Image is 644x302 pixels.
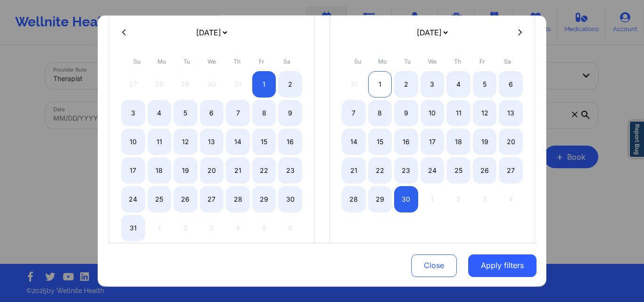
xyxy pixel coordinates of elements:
div: Fri Aug 29 2025 [252,186,276,212]
div: Tue Aug 26 2025 [173,186,198,212]
div: Mon Sep 29 2025 [368,186,392,212]
div: Sun Aug 10 2025 [121,128,145,155]
div: Sat Aug 09 2025 [278,99,302,126]
div: Wed Sep 24 2025 [421,157,445,183]
div: Wed Aug 27 2025 [200,186,224,212]
abbr: Tuesday [404,57,411,65]
abbr: Thursday [233,57,240,65]
div: Thu Sep 11 2025 [446,99,471,126]
div: Sat Aug 23 2025 [278,157,302,183]
div: Fri Sep 19 2025 [473,128,497,155]
div: Sun Aug 31 2025 [121,214,145,241]
div: Wed Aug 20 2025 [200,157,224,183]
div: Thu Sep 18 2025 [446,128,471,155]
div: Sun Aug 17 2025 [121,157,145,183]
div: Sun Sep 28 2025 [342,186,366,212]
div: Wed Aug 13 2025 [200,128,224,155]
abbr: Monday [378,57,387,65]
div: Sat Sep 06 2025 [499,71,523,97]
div: Thu Aug 21 2025 [226,157,250,183]
div: Thu Sep 25 2025 [446,157,471,183]
div: Mon Aug 04 2025 [148,99,172,126]
abbr: Saturday [283,57,290,65]
div: Fri Sep 26 2025 [473,157,497,183]
div: Tue Aug 19 2025 [173,157,198,183]
div: Mon Aug 25 2025 [148,186,172,212]
div: Tue Sep 09 2025 [394,99,418,126]
div: Sun Sep 21 2025 [342,157,366,183]
abbr: Tuesday [183,57,190,65]
abbr: Saturday [504,57,511,65]
abbr: Friday [479,57,485,65]
div: Sat Aug 16 2025 [278,128,302,155]
div: Fri Sep 12 2025 [473,99,497,126]
div: Thu Aug 14 2025 [226,128,250,155]
div: Wed Aug 06 2025 [200,99,224,126]
div: Thu Sep 04 2025 [446,71,471,97]
div: Fri Sep 05 2025 [473,71,497,97]
abbr: Wednesday [207,57,216,65]
div: Fri Aug 22 2025 [252,157,276,183]
div: Mon Sep 01 2025 [368,71,392,97]
div: Mon Sep 22 2025 [368,157,392,183]
div: Tue Aug 05 2025 [173,99,198,126]
div: Sat Sep 20 2025 [499,128,523,155]
div: Tue Sep 02 2025 [394,71,418,97]
div: Thu Aug 28 2025 [226,186,250,212]
div: Mon Sep 15 2025 [368,128,392,155]
div: Wed Sep 17 2025 [421,128,445,155]
abbr: Sunday [354,57,361,65]
div: Sun Sep 07 2025 [342,99,366,126]
div: Fri Aug 15 2025 [252,128,276,155]
div: Fri Aug 08 2025 [252,99,276,126]
div: Tue Sep 30 2025 [394,186,418,212]
div: Fri Aug 01 2025 [252,71,276,97]
abbr: Monday [157,57,166,65]
abbr: Friday [259,57,264,65]
div: Tue Aug 12 2025 [173,128,198,155]
button: Apply filters [468,254,537,277]
div: Mon Aug 11 2025 [148,128,172,155]
div: Sat Aug 30 2025 [278,186,302,212]
abbr: Thursday [454,57,461,65]
div: Mon Sep 08 2025 [368,99,392,126]
div: Sat Sep 27 2025 [499,157,523,183]
div: Sat Aug 02 2025 [278,71,302,97]
div: Sun Aug 24 2025 [121,186,145,212]
div: Mon Aug 18 2025 [148,157,172,183]
div: Sun Aug 03 2025 [121,99,145,126]
abbr: Sunday [133,57,140,65]
div: Sun Sep 14 2025 [342,128,366,155]
div: Tue Sep 16 2025 [394,128,418,155]
div: Sat Sep 13 2025 [499,99,523,126]
abbr: Wednesday [428,57,437,65]
div: Wed Sep 03 2025 [421,71,445,97]
div: Thu Aug 07 2025 [226,99,250,126]
div: Wed Sep 10 2025 [421,99,445,126]
div: Tue Sep 23 2025 [394,157,418,183]
button: Close [411,254,457,277]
